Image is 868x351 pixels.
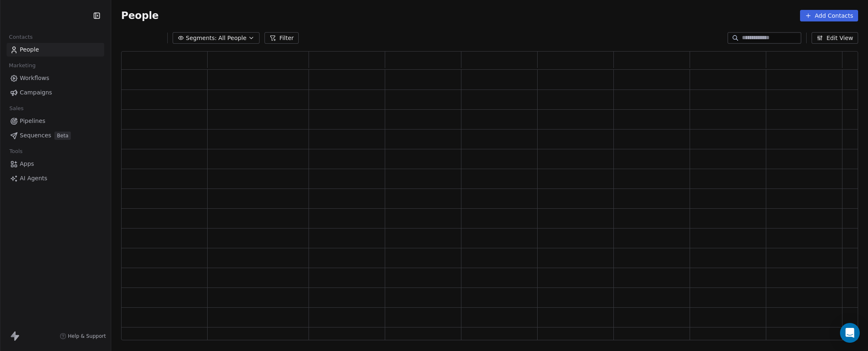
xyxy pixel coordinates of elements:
span: People [20,45,39,54]
span: Sequences [20,131,51,140]
span: Marketing [5,59,39,72]
span: Beta [54,132,71,140]
a: Pipelines [7,114,104,128]
span: AI Agents [20,174,47,183]
span: People [121,9,159,22]
a: AI Agents [7,172,104,185]
span: Apps [20,160,34,168]
span: Pipelines [20,117,45,125]
button: Add Contacts [800,10,858,21]
button: Filter [264,32,299,44]
a: Apps [7,157,104,171]
span: Sales [6,102,27,115]
button: Edit View [812,32,858,44]
a: People [7,43,104,57]
a: Workflows [7,71,104,85]
span: Help & Support [68,333,106,339]
span: Workflows [20,74,49,82]
div: Open Intercom Messenger [840,323,860,343]
a: SequencesBeta [7,129,104,142]
a: Help & Support [60,333,106,339]
span: Segments: [186,34,217,42]
span: Campaigns [20,88,52,97]
span: Contacts [5,31,36,43]
span: Tools [6,145,26,158]
a: Campaigns [7,86,104,99]
span: All People [218,34,246,42]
